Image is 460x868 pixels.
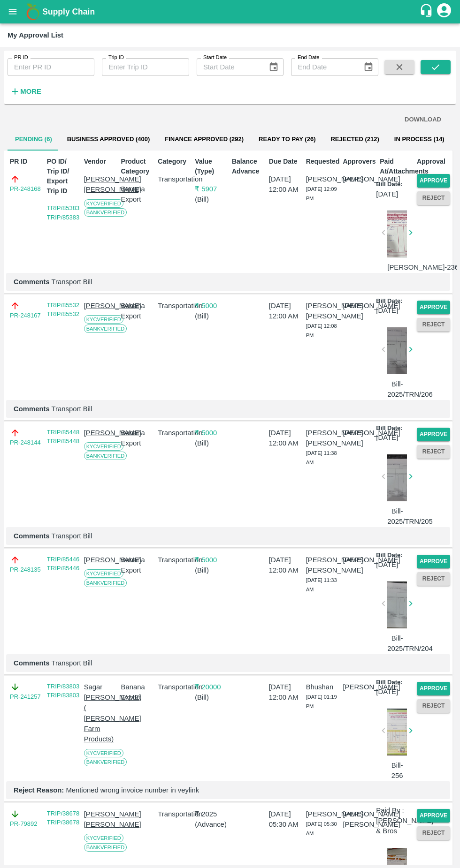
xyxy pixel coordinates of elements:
p: Bill Date: [376,424,402,433]
span: KYC Verified [84,749,123,757]
p: Banana Export [121,428,154,449]
button: open drawer [2,1,23,23]
p: Transportation [158,174,191,184]
div: account of current user [436,2,452,22]
button: Choose date [265,58,283,76]
p: [PERSON_NAME] [PERSON_NAME] [306,428,339,449]
span: KYC Verified [84,315,123,324]
b: Comments [14,532,50,540]
input: Start Date [197,58,261,76]
p: [DATE] 05:30 AM [269,809,302,830]
strong: More [20,88,41,95]
p: [DATE] [376,432,398,443]
p: [PERSON_NAME] [343,301,376,311]
p: ₹ 20000 [195,682,228,692]
p: Banana Export [121,555,154,576]
span: [DATE] 12:08 PM [306,323,337,338]
button: Business Approved (400) [60,128,158,151]
p: [PERSON_NAME] [343,555,376,565]
a: PR-248167 [10,311,41,320]
p: [PERSON_NAME] [PERSON_NAME] [84,174,117,195]
b: Supply Chain [42,7,95,16]
p: ₹ 2025 [195,809,228,819]
p: ( Advance ) [195,819,228,830]
label: End Date [298,54,319,61]
input: End Date [291,58,355,76]
p: Requested [306,157,339,166]
span: KYC Verified [84,834,123,842]
button: Reject [417,318,450,332]
p: Transport Bill [14,531,443,541]
p: [DATE] 12:00 AM [269,428,302,449]
p: [DATE] 12:00 AM [269,555,302,576]
p: [PERSON_NAME] [PERSON_NAME] [306,555,339,576]
span: KYC Verified [84,442,123,451]
button: Ready To Pay (26) [251,128,323,151]
p: Balance Advance [232,157,265,176]
button: Approve [417,809,450,823]
p: Bill-2025/TRN/205 [387,506,407,527]
button: Approve [417,301,450,314]
span: [DATE] 12:09 PM [306,186,337,201]
p: [PERSON_NAME] [84,428,117,438]
b: Comments [14,405,50,413]
a: PR-248168 [10,184,41,194]
p: Bill Date: [376,180,402,189]
button: Approve [417,555,450,568]
p: Bhushan [306,682,339,692]
span: Bank Verified [84,758,127,766]
p: Transport Bill [14,277,443,287]
p: Transportation [158,682,191,692]
button: Reject [417,445,450,459]
p: Bill Date: [376,297,402,306]
a: PR-79892 [10,819,38,829]
span: Bank Verified [84,579,127,587]
span: KYC Verified [84,569,123,578]
p: ( Bill ) [195,565,228,575]
p: PR ID [10,157,43,166]
a: TRIP/85446 TRIP/85446 [47,556,79,572]
b: Comments [14,659,50,667]
input: Enter Trip ID [102,58,189,76]
p: Bill Date: [376,678,402,687]
button: Rejected (212) [323,128,386,151]
button: More [8,83,44,99]
p: Bill Date: [376,551,402,560]
a: TRIP/85383 TRIP/85383 [47,204,79,221]
span: [DATE] 11:33 AM [306,577,337,592]
p: [PERSON_NAME] [PERSON_NAME] [84,809,117,830]
label: Trip ID [108,54,124,61]
p: [DATE] [376,687,398,697]
p: Transportation [158,301,191,311]
p: ₹ 5000 [195,301,228,311]
p: Bill-256 [387,760,407,781]
span: [DATE] 05:30 AM [306,821,337,836]
span: Bank Verified [84,452,127,460]
p: [DATE] [376,189,398,199]
p: [PERSON_NAME] [84,555,117,565]
b: Reject Reason: [14,786,64,794]
button: Choose date [360,58,377,76]
img: logo [23,2,42,21]
p: [PERSON_NAME] [PERSON_NAME] [306,301,339,322]
p: Transport Bill [14,404,443,414]
button: Reject [417,826,450,840]
p: [DATE] [376,559,398,570]
p: Paid At/Attachments [380,157,413,176]
p: Transportation [158,555,191,565]
p: [PERSON_NAME] [84,301,117,311]
p: Transportation [158,428,191,438]
div: My Approval List [8,29,63,41]
a: Supply Chain [42,5,419,18]
a: TRIP/85448 TRIP/85448 [47,429,79,445]
p: ( Bill ) [195,438,228,448]
p: [PERSON_NAME] [343,819,376,830]
span: [DATE] 01:19 PM [306,694,337,709]
p: Sagar [PERSON_NAME] ( [PERSON_NAME] Farm Products) [84,682,117,745]
p: ₹ 5907 [195,184,228,194]
button: DOWNLOAD [401,112,445,128]
p: Banana Export [121,184,154,205]
a: PR-248144 [10,438,41,447]
p: Mentioned wrong invoice number in veylink [14,785,443,795]
span: [DATE] 11:38 AM [306,450,337,465]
